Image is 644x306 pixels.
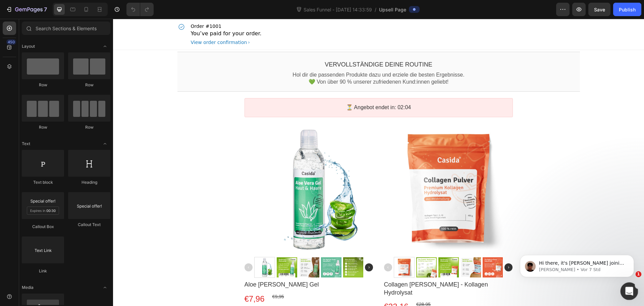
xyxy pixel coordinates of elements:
[22,268,64,274] div: Link
[271,262,375,277] bdo: Collagen [PERSON_NAME] - Kollagen Hydrolysat
[233,86,298,91] bdo: ⏳ Angebot endet in: 02:04
[621,282,638,300] iframe: Intercom live chat
[22,179,64,185] div: Text block
[22,43,35,49] span: Layout
[3,3,50,16] button: 7
[44,5,47,13] p: 7
[131,275,152,285] bdo: €7,96
[100,282,110,293] span: Toggle open
[6,39,16,45] div: 450
[271,245,279,253] img: gp-arrow-prev
[22,285,34,291] span: Media
[271,283,296,292] bdo: €23,16
[375,6,376,13] span: /
[22,224,64,230] div: Callout Box
[131,262,206,269] bdo: Aloe [PERSON_NAME] Gel
[252,245,260,253] img: gp-arrow-next
[212,42,319,49] bdo: Vervollständige deine Routine
[619,6,636,13] div: Publish
[68,124,110,130] div: Row
[70,60,461,67] p: 💚 Von über 90 % unserer zufriedenen Kund:innen geliebt!
[22,124,64,130] div: Row
[159,275,171,280] bdo: €9,95
[68,82,110,88] div: Row
[379,6,406,13] span: Upsell Page
[126,3,154,16] div: Undo/Redo
[588,3,610,16] button: Save
[391,245,399,253] img: gp-arrow-next
[70,53,461,60] p: Hol dir die passenden Produkte dazu und erziele die besten Ergebnisse.
[22,82,64,88] div: Row
[100,138,110,149] span: Toggle open
[100,41,110,52] span: Toggle open
[613,3,641,16] button: Publish
[22,141,30,147] span: Text
[68,179,110,185] div: Heading
[131,245,140,253] img: gp-arrow-prev
[636,271,642,277] span: 1
[302,6,373,13] span: Sales Funnel - [DATE] 14:33:59
[510,241,644,288] iframe: Intercom notifications Nachricht
[68,222,110,228] div: Callout Text
[113,19,644,306] iframe: Design area
[303,283,318,288] bdo: €28,95
[594,7,605,12] span: Save
[22,21,110,35] input: Search Sections & Elements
